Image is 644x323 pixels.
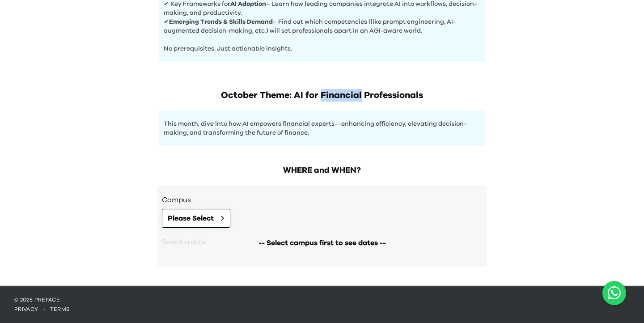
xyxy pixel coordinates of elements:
h2: WHERE and WHEN? [157,164,487,177]
span: Please Select [168,213,214,224]
h3: Campus [162,195,482,205]
h1: October Theme: AI for Financial Professionals [159,89,485,102]
span: -- Select campus first to see dates -- [258,238,386,248]
p: No prerequisites. Just actionable insights. [164,35,480,53]
a: privacy [14,306,38,312]
button: Open WhatsApp chat [602,281,626,305]
p: ✔ – Find out which competencies (like prompt engineering, AI-augmented decision-making, etc.) wil... [164,17,480,35]
span: · [38,306,50,312]
a: Chat with us on WhatsApp [602,281,626,305]
b: Emerging Trends & Skills Demand [169,19,273,25]
b: AI Adoption [230,1,266,7]
p: © 2025 Preface [14,296,630,303]
a: terms [50,306,70,312]
p: This month, dive into how AI empowers financial experts—enhancing efficiency, elevating decision-... [164,119,480,137]
button: Please Select [162,209,230,228]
